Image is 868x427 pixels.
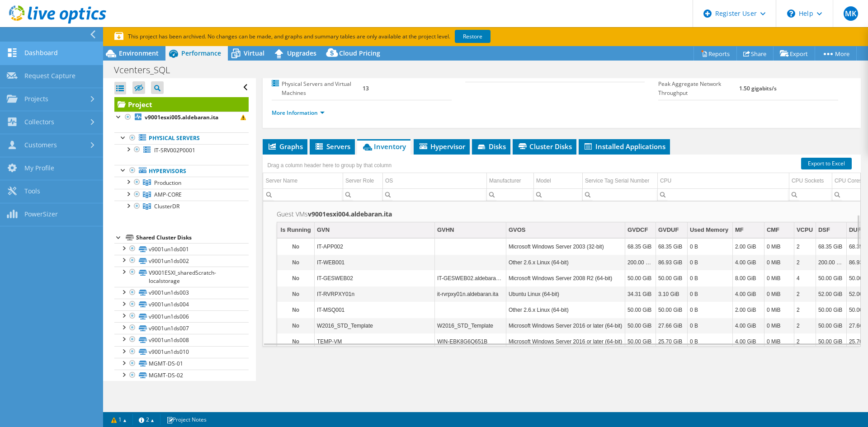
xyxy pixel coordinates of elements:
[585,175,650,186] div: Service Tag Serial Number
[764,334,794,350] td: Column CMF, Value 0 MiB
[314,255,434,271] td: Column GVN, Value IT-WEB001
[506,302,625,318] td: Column GVOS, Value Other 2.6.x Linux (64-bit)
[732,286,764,302] td: Column MF, Value 4.00 GiB
[154,179,181,187] span: Production
[506,271,625,286] td: Column GVOS, Value Microsoft Windows Server 2008 R2 (64-bit)
[385,175,393,186] div: OS
[506,222,625,238] td: GVOS Column
[287,49,316,57] span: Upgrades
[114,97,249,112] a: Project
[794,222,816,238] td: VCPU Column
[797,225,813,235] div: VCPU
[279,320,312,331] p: No
[582,173,657,189] td: Service Tag Serial Number Column
[794,286,816,302] td: Column VCPU, Value 2
[489,175,521,186] div: Manufacturer
[506,318,625,334] td: Column GVOS, Value Microsoft Windows Server 2016 or later (64-bit)
[114,32,557,42] p: This project has been archived. No changes can be made, and graphs and summary tables are only av...
[764,239,794,255] td: Column CMF, Value 0 MiB
[317,225,330,235] div: GVN
[732,239,764,255] td: Column MF, Value 2.00 GiB
[154,146,195,154] span: IT-SRV002P0001
[506,239,625,255] td: Column GVOS, Value Microsoft Windows Server 2003 (32-bit)
[732,302,764,318] td: Column MF, Value 2.00 GiB
[533,173,582,189] td: Model Column
[145,113,218,121] b: v9001esxi005.aldebaran.ita
[363,84,369,92] b: 13
[105,414,133,425] a: 1
[263,155,861,347] div: Data grid
[114,299,249,310] a: v9001un1ds004
[687,239,732,255] td: Column Used Memory, Value 0 B
[687,318,732,334] td: Column Used Memory, Value 0 B
[687,255,732,271] td: Column Used Memory, Value 0 B
[110,65,184,75] h1: Vcenters_SQL
[656,239,687,255] td: Column GVDUF, Value 68.35 GiB
[816,286,846,302] td: Column DSF, Value 52.00 GiB
[434,255,506,271] td: Column GVHN, Value
[732,318,764,334] td: Column MF, Value 4.00 GiB
[114,112,249,123] a: v9001esxi005.aldebaran.ita
[627,225,648,235] div: GVDCF
[687,222,732,238] td: Used Memory Column
[656,286,687,302] td: Column GVDUF, Value 3.10 GiB
[434,239,506,255] td: Column GVHN, Value
[382,188,486,201] td: Column OS, Filter cell
[732,271,764,286] td: Column MF, Value 8.00 GiB
[789,188,832,201] td: Column CPU Sockets, Filter cell
[114,132,249,144] a: Physical Servers
[656,334,687,350] td: Column GVDUF, Value 25.70 GiB
[114,370,249,381] a: MGMT-DS-02
[265,175,297,186] div: Server Name
[773,47,815,61] a: Export
[656,271,687,286] td: Column GVDUF, Value 50.00 GiB
[658,225,679,235] div: GVDUF
[314,286,434,302] td: Column GVN, Value IT-RVRPXY01n
[693,47,737,61] a: Reports
[735,225,744,235] div: MF
[816,271,846,286] td: Column DSF, Value 50.00 GiB
[434,222,506,238] td: GVHN Column
[114,189,249,201] a: AMP-CORE
[119,49,159,57] span: Environment
[816,334,846,350] td: Column DSF, Value 50.00 GiB
[658,80,739,98] label: Peak Aggregate Network Throughput
[764,302,794,318] td: Column CMF, Value 0 MiB
[687,334,732,350] td: Column Used Memory, Value 0 B
[314,142,350,151] span: Servers
[279,273,312,284] p: No
[114,144,249,156] a: IT-SRV002P0001
[263,188,343,201] td: Column Server Name, Filter cell
[114,177,249,188] a: Production
[136,232,249,243] div: Shared Cluster Disks
[789,173,832,189] td: CPU Sockets Column
[279,336,312,347] p: No
[160,414,213,425] a: Project Notes
[434,286,506,302] td: Column GVHN, Value it-rvrpxy01n.aldebaran.ita
[816,255,846,271] td: Column DSF, Value 200.00 GiB
[764,255,794,271] td: Column CMF, Value 0 MiB
[265,159,394,172] div: Drag a column header here to group by that column
[114,287,249,299] a: v9001un1ds003
[486,173,533,189] td: Manufacturer Column
[625,271,656,286] td: Column GVDCF, Value 50.00 GiB
[794,255,816,271] td: Column VCPU, Value 2
[739,84,777,92] b: 1.50 gigabits/s
[277,334,314,350] td: Column Is Running, Value No
[583,142,665,151] span: Installed Applications
[434,318,506,334] td: Column GVHN, Value W2016_STD_Template
[181,49,221,57] span: Performance
[277,255,314,271] td: Column Is Running, Value No
[687,271,732,286] td: Column Used Memory, Value 0 B
[794,318,816,334] td: Column VCPU, Value 2
[308,210,392,218] b: v9001esxi004.aldebaran.ita
[476,142,506,151] span: Disks
[314,334,434,350] td: Column GVN, Value TEMP-VM
[314,222,434,238] td: GVN Column
[792,175,824,186] div: CPU Sockets
[263,173,343,189] td: Server Name Column
[625,286,656,302] td: Column GVDCF, Value 34.31 GiB
[486,188,533,201] td: Column Manufacturer, Filter cell
[787,9,795,18] svg: \n
[114,334,249,346] a: v9001un1ds008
